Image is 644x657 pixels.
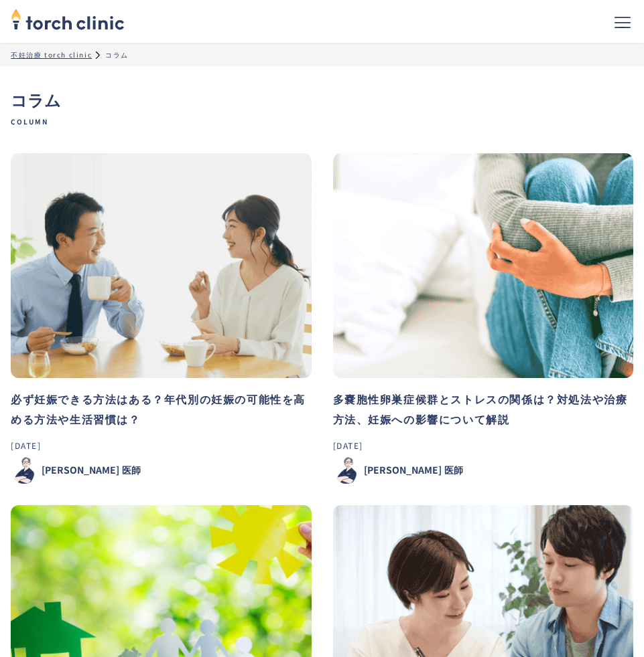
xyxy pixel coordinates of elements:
h1: コラム [11,88,633,126]
h3: 必ず妊娠できる方法はある？年代別の妊娠の可能性を高める方法や生活習慣は？ [11,389,312,429]
a: home [11,9,125,33]
div: 医師 [122,463,141,477]
a: 多嚢胞性卵巣症候群とストレスの関係は？対処法や治療方法、妊娠への影響について解説[DATE][PERSON_NAME]医師 [333,153,634,484]
a: 必ず妊娠できる方法はある？年代別の妊娠の可能性を高める方法や生活習慣は？[DATE][PERSON_NAME]医師 [11,153,312,484]
div: 医師 [444,463,463,477]
div: コラム [105,50,129,60]
h3: 多嚢胞性卵巣症候群とストレスの関係は？対処法や治療方法、妊娠への影響について解説 [333,389,634,429]
div: [PERSON_NAME] [364,463,442,477]
div: [DATE] [333,440,634,452]
img: torch clinic [11,4,125,33]
span: Column [11,117,633,126]
a: 不妊治療 torch clinic [11,50,92,60]
div: [PERSON_NAME] [42,463,119,477]
div: [DATE] [11,440,312,452]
